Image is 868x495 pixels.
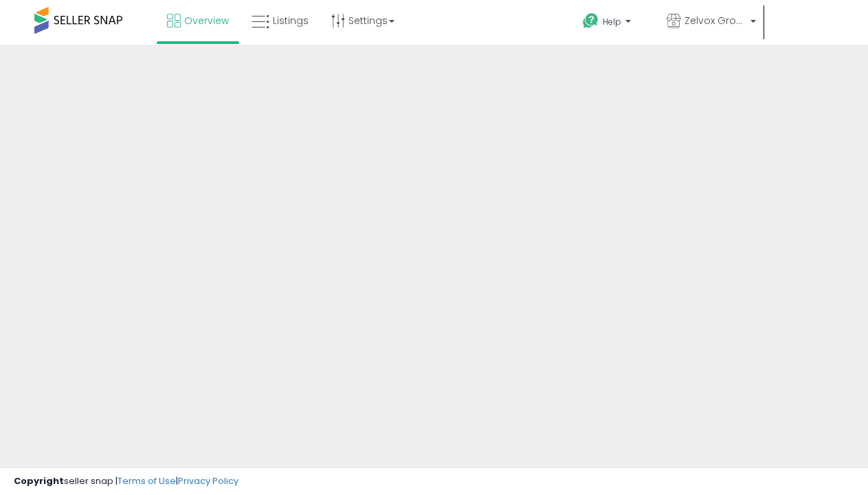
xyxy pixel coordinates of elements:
span: Zelvox Group LLC [685,14,746,27]
span: Overview [184,14,229,27]
span: Listings [273,14,309,27]
div: seller snap | | [14,475,238,488]
a: Terms of Use [118,474,176,487]
a: Privacy Policy [178,474,238,487]
a: Help [572,2,654,45]
span: Help [603,16,621,27]
i: Get Help [582,12,599,30]
strong: Copyright [14,474,64,487]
